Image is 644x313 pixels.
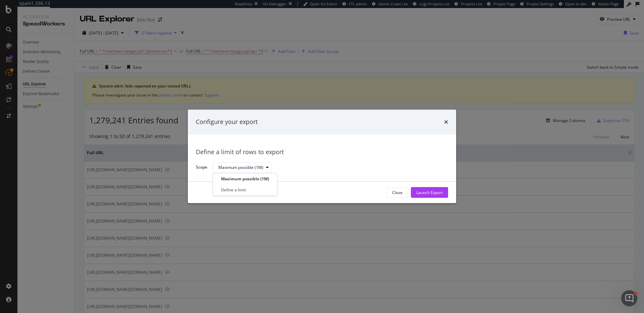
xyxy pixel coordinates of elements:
[444,118,448,126] div: times
[392,190,402,195] div: Close
[386,187,408,198] button: Close
[196,165,207,172] label: Scope
[196,118,258,126] div: Configure your export
[221,176,269,182] div: Maximum possible (1M)
[621,290,637,306] iframe: Intercom live chat
[188,110,456,203] div: modal
[196,148,448,156] div: Define a limit of rows to export
[213,162,272,173] button: Maximum possible (1M)
[221,187,246,193] div: Define a limit
[218,166,263,170] div: Maximum possible (1M)
[416,190,443,195] div: Launch Export
[411,187,448,198] button: Launch Export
